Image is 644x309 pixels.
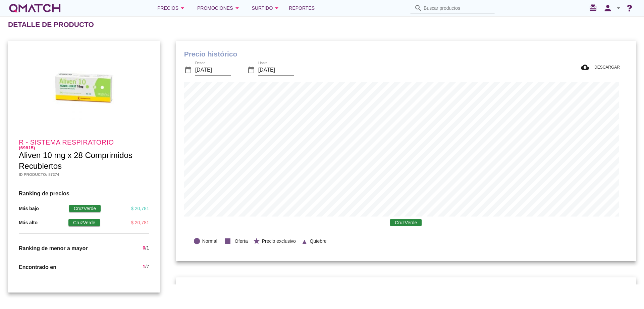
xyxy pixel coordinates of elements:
[8,1,62,15] a: white-qmatch-logo
[131,205,149,212] div: $ 20,781
[195,65,231,75] input: Desde
[19,189,149,198] h3: Ranking de precios
[414,4,422,12] i: search
[8,19,94,30] h2: Detalle de producto
[589,4,600,12] i: redeem
[289,4,315,12] span: Reportes
[576,61,625,73] button: DESCARGAR
[178,4,186,12] i: arrow_drop_down
[19,245,88,251] span: Ranking de menor a mayor
[262,238,296,245] span: Precio exclusivo
[222,236,233,246] i: stop
[143,245,145,250] span: 0
[143,244,149,253] div: /
[592,64,620,70] span: DESCARGAR
[258,65,294,75] input: Hasta
[19,146,149,150] h6: (69815)
[202,238,217,245] span: Normal
[233,4,241,12] i: arrow_drop_down
[193,237,201,245] i: lens
[19,151,132,170] span: Aliven 10 mg x 28 Comprimidos Recubiertos
[235,238,248,245] span: Oferta
[19,219,38,226] p: Más alto
[192,1,247,15] button: Promociones
[147,264,149,269] span: 7
[286,1,317,15] a: Reportes
[19,139,149,150] h4: R - Sistema respiratorio
[197,4,241,12] div: Promociones
[424,3,491,13] input: Buscar productos
[252,4,281,12] div: Surtido
[147,245,149,250] span: 1
[247,66,255,74] i: date_range
[301,237,308,244] i: ▲
[184,66,192,74] i: date_range
[131,219,149,226] div: $ 20,781
[19,205,39,212] p: Más bajo
[19,171,149,177] h5: Id producto: 87274
[152,1,192,15] button: Precios
[19,264,56,270] span: Encontrado en
[390,219,422,226] span: CruzVerde
[273,4,281,12] i: arrow_drop_down
[601,3,614,13] i: person
[184,49,628,60] h1: Precio histórico
[143,264,145,269] span: 1
[310,238,327,245] span: Quiebre
[69,205,101,212] span: CruzVerde
[68,219,100,226] span: CruzVerde
[581,63,592,71] i: cloud_download
[157,4,186,12] div: Precios
[143,263,149,271] div: /
[253,237,260,245] i: star
[247,1,286,15] button: Surtido
[614,4,623,12] i: arrow_drop_down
